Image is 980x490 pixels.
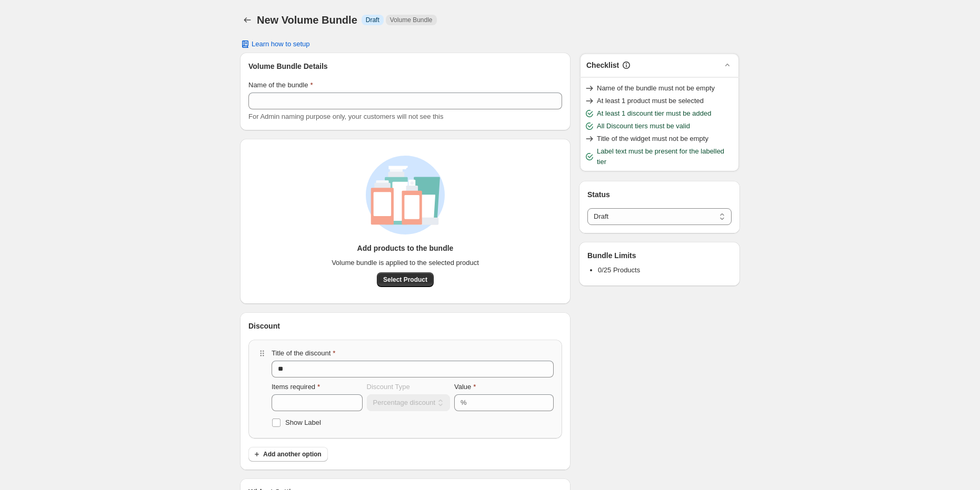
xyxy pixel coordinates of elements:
[248,80,313,90] label: Name of the bundle
[597,108,712,119] span: At least 1 discount tier must be added
[377,272,434,287] button: Select Product
[332,258,479,268] span: Volume bundle is applied to the selected product
[390,16,433,24] span: Volume Bundle
[248,321,280,331] h3: Discount
[366,16,379,24] span: Draft
[454,382,476,392] label: Value
[367,382,410,392] label: Discount Type
[240,13,255,27] button: Back
[597,83,715,94] span: Name of the bundle must not be empty
[357,243,454,253] h3: Add products to the bundle
[234,37,316,52] button: Learn how to setup
[248,113,443,120] span: For Admin naming purpose only, your customers will not see this
[285,418,321,426] span: Show Label
[263,450,322,458] span: Add another option
[597,96,704,106] span: At least 1 product must be selected
[248,61,562,72] h3: Volume Bundle Details
[383,275,427,284] span: Select Product
[272,382,320,392] label: Items required
[587,189,732,200] h3: Status
[248,447,328,462] button: Add another option
[597,134,708,144] span: Title of the widget must not be empty
[252,40,310,48] span: Learn how to setup
[598,266,640,274] span: 0/25 Products
[587,250,636,261] h3: Bundle Limits
[597,146,735,167] span: Label text must be present for the labelled tier
[257,14,357,26] h1: New Volume Bundle
[586,60,619,70] h3: Checklist
[597,121,690,131] span: All Discount tiers must be valid
[272,348,335,359] label: Title of the discount
[461,397,467,408] div: %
